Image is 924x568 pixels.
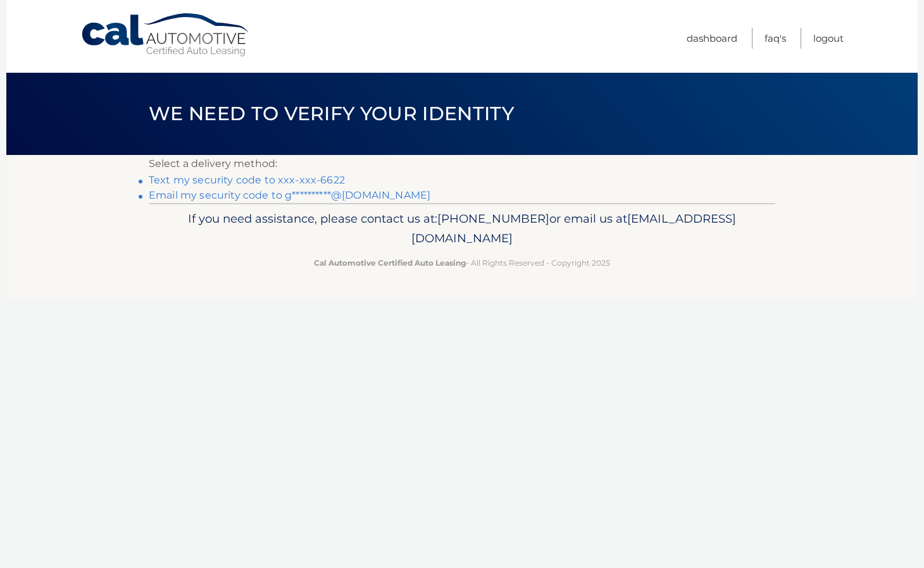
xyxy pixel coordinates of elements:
a: Email my security code to g**********@[DOMAIN_NAME] [149,189,430,201]
p: Select a delivery method: [149,155,775,173]
a: FAQ's [765,28,786,49]
span: [PHONE_NUMBER] [437,211,549,226]
a: Cal Automotive [80,13,251,58]
span: We need to verify your identity [149,102,514,125]
a: Dashboard [687,28,737,49]
strong: Cal Automotive Certified Auto Leasing [314,258,466,268]
p: - All Rights Reserved - Copyright 2025 [157,256,767,269]
p: If you need assistance, please contact us at: or email us at [157,209,767,249]
a: Text my security code to xxx-xxx-6622 [149,174,345,186]
a: Logout [813,28,844,49]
